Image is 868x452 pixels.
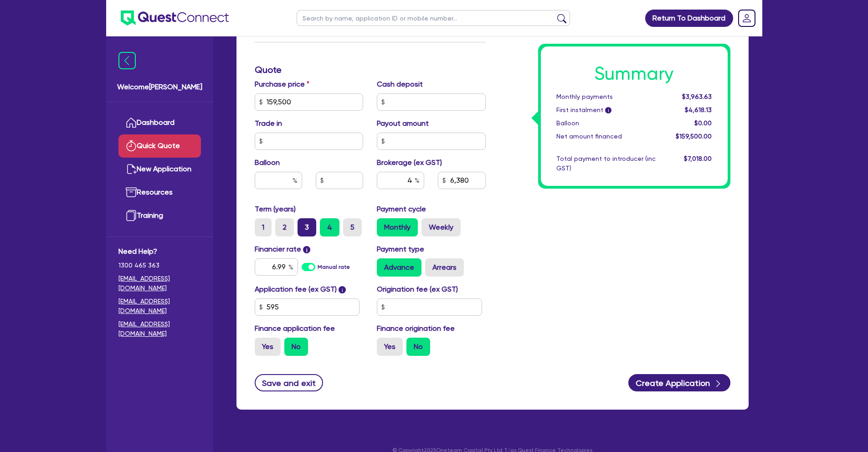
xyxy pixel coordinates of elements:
[605,108,611,114] span: i
[550,105,663,115] div: First instalment
[318,263,350,271] label: Manual rate
[377,323,455,334] label: Finance origination fee
[255,323,335,334] label: Finance application fee
[255,218,272,236] label: 1
[255,374,324,391] button: Save and exit
[682,93,712,100] span: $3,963.63
[117,82,202,92] span: Welcome [PERSON_NAME]
[298,218,316,236] label: 3
[377,118,429,129] label: Payout amount
[628,374,730,391] button: Create Application
[377,244,424,255] label: Payment type
[550,92,663,102] div: Monthly payments
[255,204,296,215] label: Term (years)
[255,284,337,295] label: Application fee (ex GST)
[339,286,346,293] span: i
[275,218,294,236] label: 2
[550,132,663,141] div: Net amount financed
[685,106,712,113] span: $4,618.13
[126,210,137,221] img: training
[126,164,137,175] img: new-application
[684,155,712,162] span: $7,018.00
[255,79,309,90] label: Purchase price
[377,338,403,356] label: Yes
[118,204,201,227] a: Training
[343,218,362,236] label: 5
[118,261,201,270] span: 1300 465 363
[118,111,201,134] a: Dashboard
[255,64,486,75] h3: Quote
[377,204,426,215] label: Payment cycle
[126,187,137,198] img: resources
[377,284,458,295] label: Origination fee (ex GST)
[320,218,339,236] label: 4
[377,258,421,277] label: Advance
[303,246,310,253] span: i
[118,158,201,181] a: New Application
[645,10,733,27] a: Return To Dashboard
[421,218,461,236] label: Weekly
[694,119,712,127] span: $0.00
[118,246,201,257] span: Need Help?
[118,181,201,204] a: Resources
[118,134,201,158] a: Quick Quote
[735,6,759,30] a: Dropdown toggle
[377,218,418,236] label: Monthly
[255,244,311,255] label: Financier rate
[255,118,282,129] label: Trade in
[284,338,308,356] label: No
[118,52,136,69] img: icon-menu-close
[676,133,712,140] span: $159,500.00
[118,274,201,293] a: [EMAIL_ADDRESS][DOMAIN_NAME]
[406,338,430,356] label: No
[118,319,201,339] a: [EMAIL_ADDRESS][DOMAIN_NAME]
[377,157,442,168] label: Brokerage (ex GST)
[377,79,423,90] label: Cash deposit
[255,338,281,356] label: Yes
[550,118,663,128] div: Balloon
[297,10,570,26] input: Search by name, application ID or mobile number...
[126,140,137,151] img: quick-quote
[255,157,280,168] label: Balloon
[118,297,201,316] a: [EMAIL_ADDRESS][DOMAIN_NAME]
[121,10,229,26] img: quest-connect-logo-blue
[550,154,663,173] div: Total payment to introducer (inc GST)
[556,63,712,85] h1: Summary
[425,258,464,277] label: Arrears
